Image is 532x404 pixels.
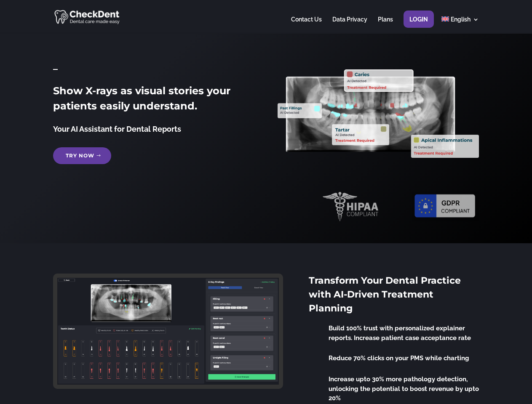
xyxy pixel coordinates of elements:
[378,16,393,33] a: Plans
[441,16,479,33] a: English
[309,275,461,314] span: Transform Your Dental Practice with AI-Driven Treatment Planning
[53,125,181,133] span: Your AI Assistant for Dental Reports
[291,16,322,33] a: Contact Us
[329,324,471,342] span: Build 100% trust with personalized explainer reports. Increase patient case acceptance rate
[53,83,254,118] h2: Show X-rays as visual stories your patients easily understand.
[329,375,479,402] span: Increase upto 30% more pathology detection, unlocking the potential to boost revenue by upto 20%
[53,60,58,72] span: _
[278,69,479,158] img: X_Ray_annotated
[332,16,367,33] a: Data Privacy
[409,16,428,33] a: Login
[54,8,120,25] img: CheckDent AI
[53,147,111,164] a: Try Now
[451,16,471,23] span: English
[329,354,469,362] span: Reduce 70% clicks on your PMS while charting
